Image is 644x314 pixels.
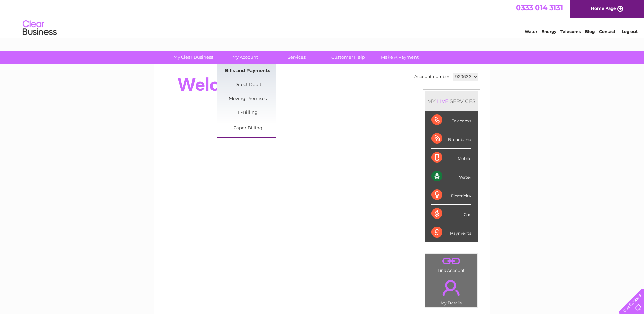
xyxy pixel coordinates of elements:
[425,91,478,111] div: MY SERVICES
[560,29,581,34] a: Telecoms
[412,71,451,83] td: Account number
[431,167,471,186] div: Water
[599,29,615,34] a: Contact
[220,106,276,120] a: E-Billing
[269,51,325,64] a: Services
[541,29,556,34] a: Energy
[165,51,221,64] a: My Clear Business
[431,186,471,205] div: Electricity
[162,4,483,33] div: Clear Business is a trading name of Verastar Limited (registered in [GEOGRAPHIC_DATA] No. 3667643...
[431,223,471,242] div: Payments
[320,51,376,64] a: Customer Help
[525,29,537,34] a: Water
[427,255,476,267] a: .
[431,205,471,223] div: Gas
[425,253,478,275] td: Link Account
[220,92,276,106] a: Moving Premises
[622,29,638,34] a: Log out
[22,18,57,38] img: logo.png
[220,122,276,135] a: Paper Billing
[436,98,450,104] div: LIVE
[431,149,471,167] div: Mobile
[220,78,276,92] a: Direct Debit
[427,276,476,300] a: .
[217,51,273,64] a: My Account
[585,29,595,34] a: Blog
[220,64,276,78] a: Bills and Payments
[431,129,471,148] div: Broadband
[431,111,471,129] div: Telecoms
[516,3,563,12] a: 0333 014 3131
[425,274,478,308] td: My Details
[372,51,428,64] a: Make A Payment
